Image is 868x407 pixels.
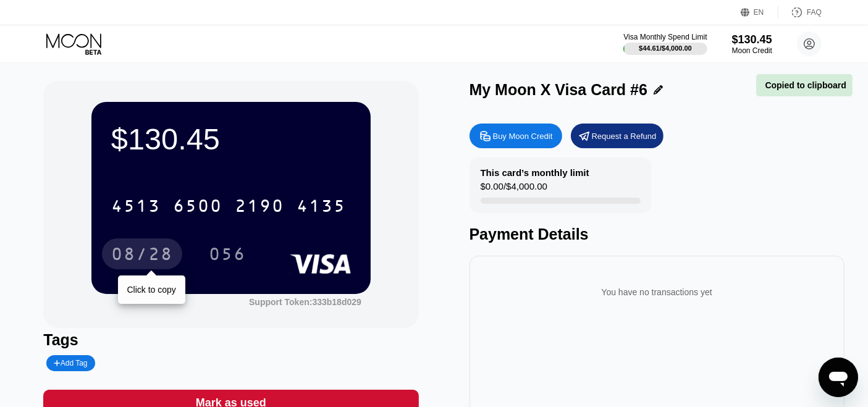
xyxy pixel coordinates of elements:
div: EN [754,8,764,17]
div: Payment Details [470,225,845,243]
div: 4135 [297,198,346,217]
div: 4513 [111,198,161,217]
div: 056 [209,246,246,266]
div: Support Token: 333b18d029 [249,297,361,307]
div: 056 [200,238,255,269]
div: Click to copy [127,285,176,295]
div: $130.45 [111,122,351,156]
div: EN [741,6,778,19]
div: Support Token:333b18d029 [249,297,361,307]
div: Buy Moon Credit [493,131,553,141]
div: $0.00 / $4,000.00 [481,181,547,198]
div: Visa Monthly Spend Limit [623,33,707,41]
div: FAQ [778,6,822,19]
div: 08/28 [111,246,173,266]
div: Add Tag [54,359,87,367]
iframe: Button to launch messaging window [819,358,858,397]
div: $130.45 [732,33,772,46]
div: My Moon X Visa Card #6 [470,81,648,99]
div: Copied to clipboard [762,80,846,90]
div: FAQ [807,8,822,17]
div: 2190 [235,198,284,217]
div: 08/28 [102,238,182,269]
div: 6500 [173,198,222,217]
div: Visa Monthly Spend Limit$44.61/$4,000.00 [623,33,707,55]
div: Add Tag [46,355,95,371]
div: Moon Credit [732,46,772,55]
div: 4513650021904135 [104,190,353,221]
div: Request a Refund [592,131,657,141]
div: $130.45Moon Credit [732,33,772,55]
div: Buy Moon Credit [470,124,562,148]
div: Request a Refund [571,124,664,148]
div: This card’s monthly limit [481,167,589,178]
div: Tags [43,331,418,349]
div: $44.61 / $4,000.00 [639,44,692,52]
div: You have no transactions yet [479,275,835,309]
